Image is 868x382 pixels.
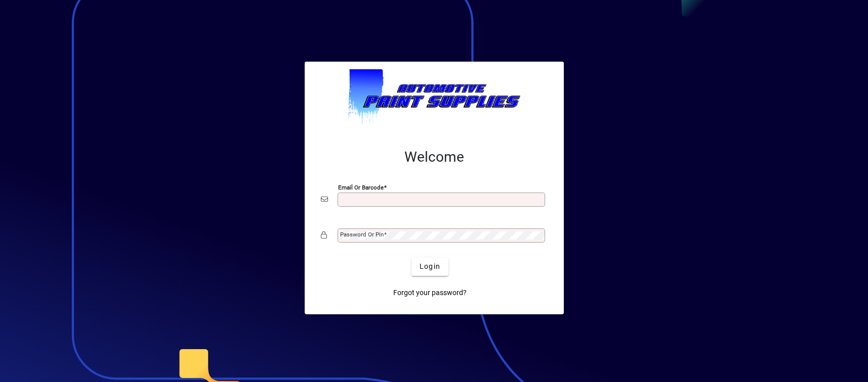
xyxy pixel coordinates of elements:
mat-label: Password or Pin [340,231,384,238]
button: Login [411,258,448,276]
h2: Welcome [321,149,548,166]
mat-label: Email or Barcode [338,183,384,190]
a: Forgot your password? [389,284,471,302]
span: Login [420,261,440,272]
span: Forgot your password? [393,288,467,298]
